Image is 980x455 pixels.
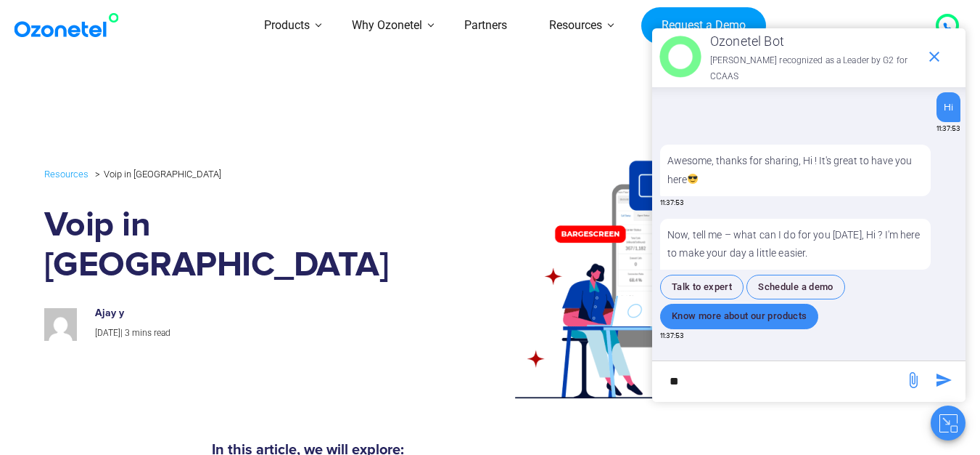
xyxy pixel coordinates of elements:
h1: Voip in [GEOGRAPHIC_DATA] [44,206,416,286]
span: mins read [132,328,170,338]
span: 11:37:53 [660,198,684,209]
img: header [659,36,701,78]
a: Request a Demo [641,7,765,45]
li: Voip in [GEOGRAPHIC_DATA] [91,165,221,183]
button: Close chat [931,406,965,440]
div: Hi [944,100,953,115]
p: Ozonetel Bot [710,30,918,53]
img: 😎 [688,174,698,184]
img: ca79e7ff75a4a49ece3c360be6bc1c9ae11b1190ab38fa3a42769ffe2efab0fe [44,308,77,341]
button: Talk to expert [660,275,744,300]
p: Awesome, thanks for sharing, Hi ! It's great to have you here [667,152,923,188]
span: 3 [125,328,130,338]
span: 11:37:53 [660,331,684,342]
button: Schedule a demo [746,275,845,300]
p: Now, tell me – what can I do for you [DATE], Hi ? I'm here to make your day a little easier. [660,219,931,270]
a: Resources [44,166,88,182]
span: send message [929,366,958,395]
div: new-msg-input [659,369,897,395]
span: [DATE] [95,328,120,338]
p: | [95,326,401,342]
h6: Ajay y [95,307,401,320]
span: 11:37:53 [936,124,960,134]
span: end chat or minimize [920,42,949,71]
button: Know more about our products [660,304,818,329]
span: send message [899,366,928,395]
p: [PERSON_NAME] recognized as a Leader by G2 for CCAAS [710,53,918,84]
